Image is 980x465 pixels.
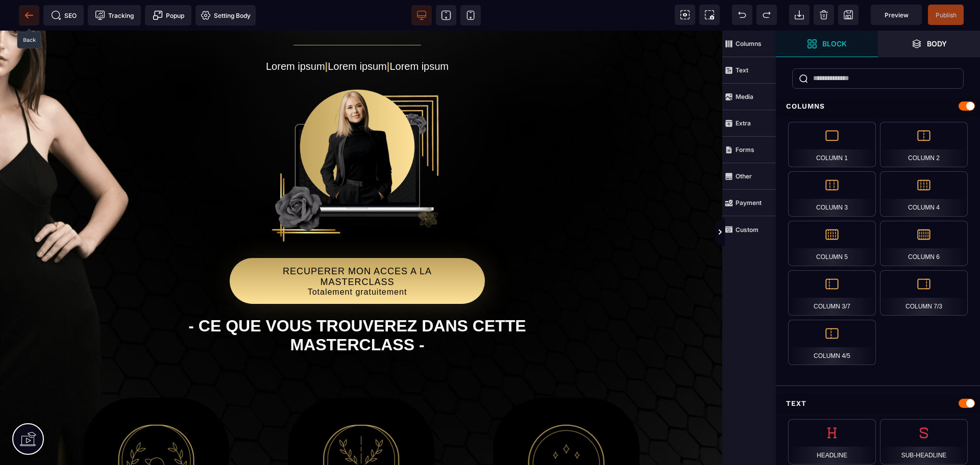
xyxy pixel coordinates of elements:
[936,11,957,19] span: Publish
[776,31,878,57] span: Open Blocks
[736,172,752,180] strong: Other
[789,5,810,25] span: Open Import Webpage
[885,11,909,19] span: Preview
[230,227,485,273] button: RECUPERER MON ACCES A LA MASTERCLASSTotalement gratuitement
[43,5,84,25] span: Seo meta data
[736,226,758,234] strong: Custom
[387,30,390,41] b: |
[722,57,776,84] span: Text
[776,217,786,248] span: Toggle Views
[19,5,39,25] span: Back
[722,84,776,110] span: Media
[927,40,947,47] strong: Body
[788,320,876,365] div: Column 4/5
[880,122,968,167] div: Column 2
[736,146,754,153] strong: Forms
[88,5,141,25] span: Tracking code
[145,5,191,25] span: Create Alert Modal
[195,5,256,25] span: Favicon
[880,171,968,217] div: Column 4
[880,221,968,266] div: Column 6
[722,31,776,57] span: Columns
[788,419,876,464] div: Headline
[756,5,777,25] span: Redo
[201,10,251,20] span: Setting Body
[722,110,776,137] span: Extra
[880,270,968,316] div: Column 7/3
[325,30,328,41] b: |
[722,137,776,163] span: Forms
[736,40,762,47] strong: Columns
[51,10,77,20] span: SEO
[838,5,859,25] span: Save
[776,97,980,116] div: Columns
[871,5,922,25] span: Preview
[788,270,876,316] div: Column 3/7
[814,5,834,25] span: Clear
[788,171,876,217] div: Column 3
[776,394,980,413] div: Text
[788,122,876,167] div: Column 1
[699,5,720,25] span: Screenshot
[268,47,447,225] img: e6f8f00d20b55f5441b8a703d11a61e2_mockupfeminin.png
[143,25,572,47] h2: Lorem ipsum Lorem ipsum Lorem ipsum
[736,199,762,206] strong: Payment
[722,163,776,190] span: Other
[675,5,695,25] span: View components
[822,40,847,47] strong: Block
[736,66,748,74] strong: Text
[436,5,456,25] span: View tablet
[143,281,572,329] h1: - Ce que vous trouverez dans cette masterclass -
[736,93,753,100] strong: Media
[722,190,776,216] span: Payment
[722,216,776,243] span: Custom Block
[95,10,134,20] span: Tracking
[878,31,980,57] span: Open Layers
[411,5,432,25] span: View desktop
[460,5,481,25] span: View mobile
[880,419,968,464] div: Sub-headline
[732,5,752,25] span: Undo
[788,221,876,266] div: Column 5
[736,119,751,127] strong: Extra
[928,5,964,25] span: Save
[153,10,184,20] span: Popup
